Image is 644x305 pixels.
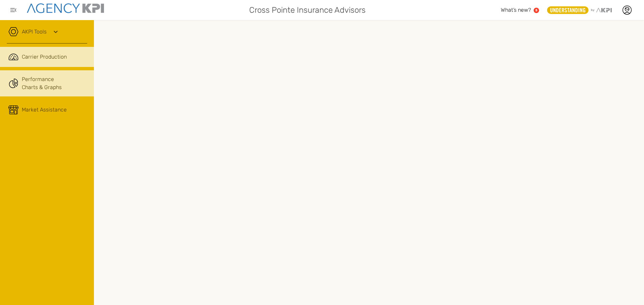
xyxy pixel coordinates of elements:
span: Market Assistance [22,106,67,114]
text: 5 [535,8,537,12]
span: Carrier Production [22,53,67,61]
a: 5 [534,8,539,13]
span: What’s new? [501,7,531,13]
a: AKPI Tools [22,28,47,36]
img: agencykpi-logo-550x69-2d9e3fa8.png [27,3,104,13]
span: Cross Pointe Insurance Advisors [249,4,366,16]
